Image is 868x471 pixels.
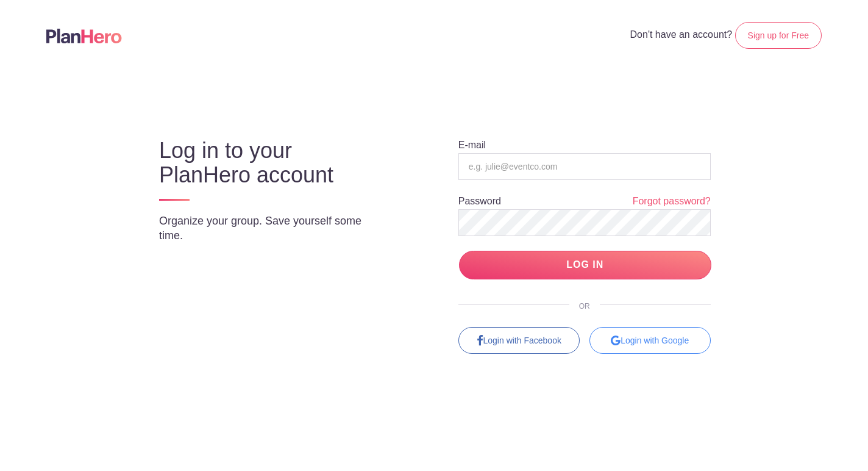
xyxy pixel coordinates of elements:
img: Logo main planhero [46,29,122,43]
a: Login with Facebook [458,327,580,354]
label: Password [458,196,501,206]
input: e.g. julie@eventco.com [458,153,711,180]
input: LOG IN [459,251,711,279]
span: Don't have an account? [630,29,733,40]
h3: Log in to your PlanHero account [159,138,388,187]
div: Login with Google [589,327,711,354]
a: Forgot password? [633,195,711,209]
label: E-mail [458,140,486,150]
span: OR [569,302,600,311]
p: Organize your group. Save yourself some time. [159,214,388,243]
a: Sign up for Free [735,22,822,49]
